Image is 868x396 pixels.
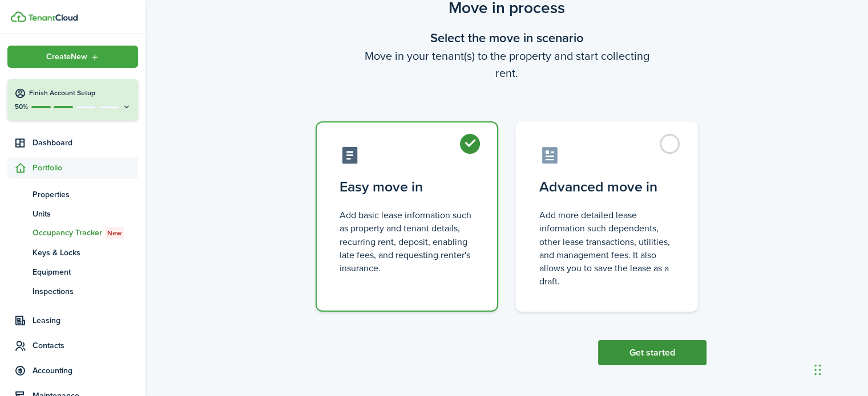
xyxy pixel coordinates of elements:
span: Inspections [33,285,138,297]
p: 50% [14,102,29,112]
a: Occupancy TrackerNew [7,223,138,243]
a: Properties [7,185,138,204]
span: Equipment [33,266,138,278]
span: Contacts [33,340,138,352]
h4: Finish Account Setup [29,88,131,98]
wizard-step-header-description: Move in your tenant(s) to the property and start collecting rent. [307,47,706,81]
wizard-step-header-title: Select the move in scenario [307,28,706,47]
button: Finish Account Setup50% [7,79,138,120]
a: Units [7,204,138,223]
a: Keys & Locks [7,243,138,262]
img: TenantCloud [28,14,78,21]
a: Equipment [7,262,138,281]
span: Properties [33,189,138,201]
iframe: Chat Widget [811,341,868,396]
span: Accounting [33,365,138,377]
control-radio-card-title: Easy move in [340,177,474,197]
img: TenantCloud [11,11,26,22]
button: Open menu [7,46,138,68]
span: Leasing [33,315,138,326]
a: Inspections [7,281,138,301]
span: Portfolio [33,162,138,174]
span: Dashboard [33,137,138,149]
div: Drag [814,353,821,387]
control-radio-card-description: Add more detailed lease information such dependents, other lease transactions, utilities, and man... [539,209,674,288]
span: Create New [46,53,87,61]
button: Get started [598,340,706,365]
span: Keys & Locks [33,247,138,259]
control-radio-card-title: Advanced move in [539,177,674,197]
span: New [107,228,122,238]
a: Dashboard [7,132,138,154]
control-radio-card-description: Add basic lease information such as property and tenant details, recurring rent, deposit, enablin... [340,209,474,275]
span: Occupancy Tracker [33,227,138,239]
span: Units [33,208,138,220]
